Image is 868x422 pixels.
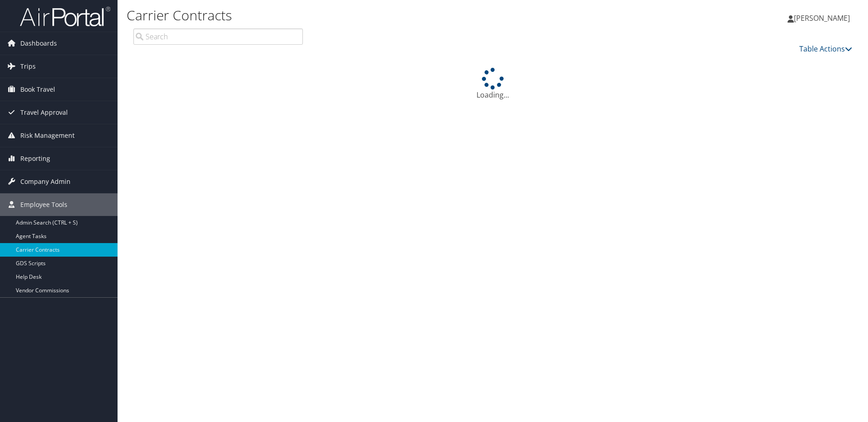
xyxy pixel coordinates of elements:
[20,32,57,55] span: Dashboards
[20,6,110,27] img: airportal-logo.png
[20,124,75,147] span: Risk Management
[133,28,303,45] input: Search
[788,5,859,32] a: [PERSON_NAME]
[20,101,68,124] span: Travel Approval
[20,55,36,78] span: Trips
[20,147,50,170] span: Reporting
[20,193,67,216] span: Employee Tools
[20,170,71,193] span: Company Admin
[20,78,55,101] span: Book Travel
[794,13,850,23] span: [PERSON_NAME]
[127,6,615,25] h1: Carrier Contracts
[127,68,859,100] div: Loading...
[799,44,852,54] a: Table Actions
